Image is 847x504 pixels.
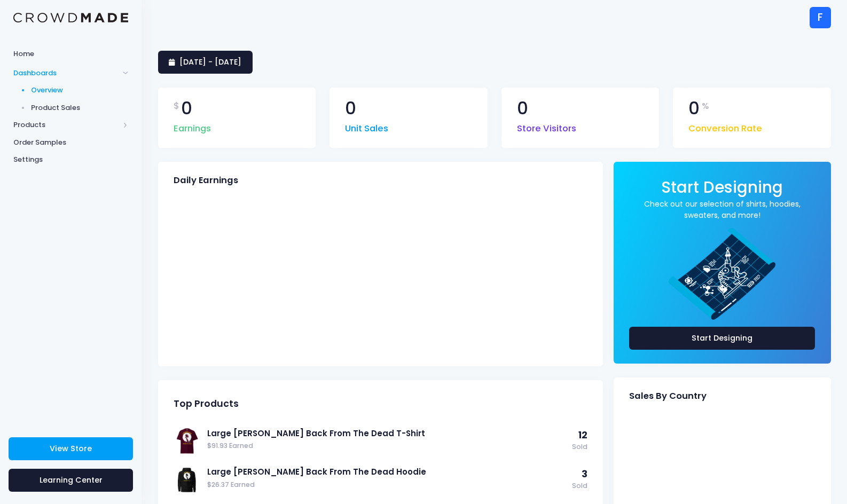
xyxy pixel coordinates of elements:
span: % [702,100,709,113]
span: Order Samples [13,137,128,148]
a: Check out our selection of shirts, hoodies, sweaters, and more! [629,199,815,221]
span: Products [13,120,119,130]
span: Daily Earnings [174,175,238,186]
span: Sales By Country [629,391,707,401]
span: Learning Center [40,475,103,485]
span: [DATE] - [DATE] [179,57,241,67]
a: Learning Center [9,469,133,492]
span: Sold [572,442,587,452]
span: Product Sales [31,103,129,113]
span: $ [174,100,179,113]
span: 3 [582,468,587,481]
span: 12 [578,429,587,442]
span: Dashboards [13,68,119,78]
span: 0 [688,100,700,117]
a: Start Designing [629,327,815,350]
a: Large [PERSON_NAME] Back From The Dead Hoodie [207,466,567,478]
span: Overview [31,85,129,96]
div: F [810,7,831,28]
span: Settings [13,154,128,165]
a: [DATE] - [DATE] [158,51,253,74]
span: Conversion Rate [688,117,762,136]
span: Unit Sales [345,117,388,136]
span: Start Designing [661,176,783,198]
span: Top Products [174,398,239,409]
span: Sold [572,481,587,491]
span: Store Visitors [517,117,576,136]
span: $26.37 Earned [207,480,567,490]
a: View Store [9,437,133,460]
img: Logo [13,13,128,23]
span: Earnings [174,117,211,136]
span: $91.93 Earned [207,441,567,451]
a: Start Designing [661,185,783,195]
span: Home [13,49,128,59]
span: 0 [517,100,528,117]
a: Large [PERSON_NAME] Back From The Dead T-Shirt [207,428,567,439]
span: 0 [345,100,356,117]
span: 0 [181,100,192,117]
span: View Store [50,443,92,454]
